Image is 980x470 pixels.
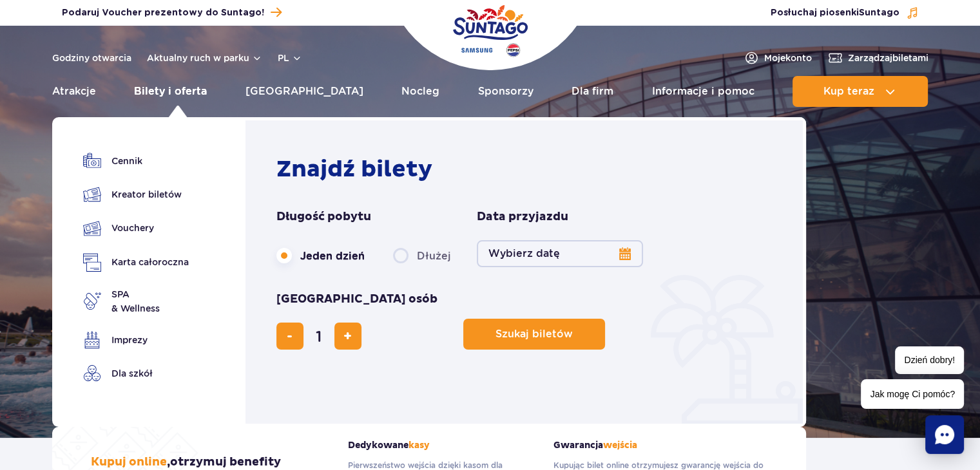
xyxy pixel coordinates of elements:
a: Mojekonto [744,50,812,66]
button: Kup teraz [793,76,928,107]
span: Posłuchaj piosenki [771,6,899,19]
a: Godziny otwarcia [52,52,131,64]
span: Suntago [859,8,899,17]
a: Dla szkół [83,364,189,382]
button: pl [278,52,302,64]
a: Kreator biletów [83,185,189,203]
span: Zarządzaj biletami [848,52,928,64]
h3: , otrzymuj benefity [91,455,281,470]
a: Informacje i pomoc [652,76,754,107]
span: Długość pobytu [276,209,371,225]
button: Wybierz datę [477,240,643,267]
span: Kup teraz [823,86,874,97]
a: Sponsorzy [478,76,533,107]
a: Nocleg [401,76,439,107]
button: dodaj bilet [334,323,361,350]
a: Zarządzajbiletami [827,50,928,66]
h2: Znajdź bilety [276,155,778,183]
span: Moje konto [764,52,812,64]
div: Chat [925,415,964,454]
span: Podaruj Voucher prezentowy do Suntago! [62,6,264,19]
button: Aktualny ruch w parku [147,53,262,63]
a: Atrakcje [52,76,96,107]
label: Jeden dzień [276,242,365,269]
button: usuń bilet [276,323,303,350]
span: kasy [408,440,430,451]
span: wejścia [603,440,637,451]
label: Dłużej [393,242,451,269]
span: Jak mogę Ci pomóc? [861,379,964,409]
strong: Gwarancja [553,440,767,451]
span: Dzień dobry! [895,346,964,374]
a: SPA& Wellness [83,287,189,315]
span: Kupuj online [91,455,167,469]
a: Bilety i oferta [134,76,207,107]
span: Szukaj biletów [495,328,573,340]
a: Podaruj Voucher prezentowy do Suntago! [62,4,282,21]
span: Data przyjazdu [477,209,568,225]
input: liczba biletów [303,321,334,352]
a: [GEOGRAPHIC_DATA] [245,76,363,107]
form: Planowanie wizyty w Park of Poland [276,209,778,350]
strong: Dedykowane [348,440,534,451]
span: [GEOGRAPHIC_DATA] osób [276,292,437,307]
a: Cennik [83,152,189,170]
a: Karta całoroczna [83,253,189,272]
span: SPA & Wellness [111,287,160,315]
button: Szukaj biletów [463,319,605,350]
a: Imprezy [83,331,189,349]
a: Dla firm [572,76,613,107]
button: Posłuchaj piosenkiSuntago [771,6,919,19]
a: Vouchery [83,219,189,238]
